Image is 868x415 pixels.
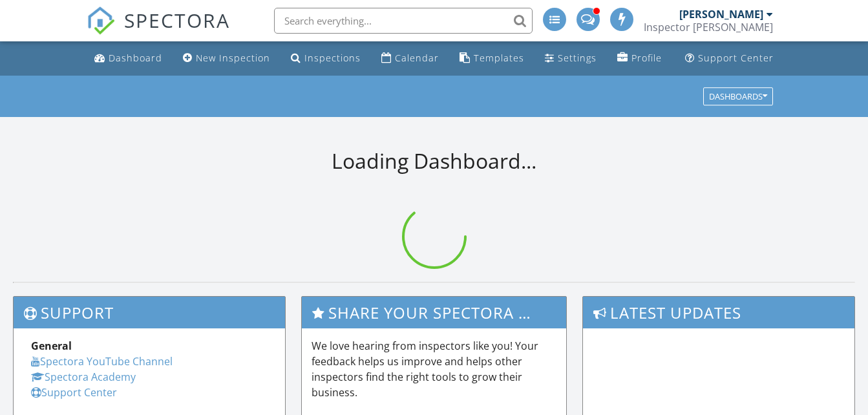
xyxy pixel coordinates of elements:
[31,385,117,399] a: Support Center
[14,297,285,328] h3: Support
[376,47,444,70] a: Calendar
[454,47,529,70] a: Templates
[178,47,275,70] a: New Inspection
[31,354,173,368] a: Spectora YouTube Channel
[302,297,566,328] h3: Share Your Spectora Experience
[312,338,556,400] p: We love hearing from inspectors like you! Your feedback helps us improve and helps other inspecto...
[679,8,763,21] div: [PERSON_NAME]
[703,87,773,105] button: Dashboards
[680,47,779,70] a: Support Center
[286,47,366,70] a: Inspections
[395,52,439,64] div: Calendar
[196,52,270,64] div: New Inspection
[558,52,597,64] div: Settings
[631,52,662,64] div: Profile
[89,47,167,70] a: Dashboard
[540,47,602,70] a: Settings
[31,339,72,353] strong: General
[698,52,774,64] div: Support Center
[109,52,162,64] div: Dashboard
[124,6,230,34] span: SPECTORA
[709,92,767,101] div: Dashboards
[304,52,361,64] div: Inspections
[31,370,136,384] a: Spectora Academy
[87,6,115,35] img: The Best Home Inspection Software - Spectora
[274,8,533,34] input: Search everything...
[612,47,667,70] a: Profile
[474,52,524,64] div: Templates
[87,17,230,45] a: SPECTORA
[644,21,773,34] div: Inspector Cluseau
[583,297,854,328] h3: Latest Updates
